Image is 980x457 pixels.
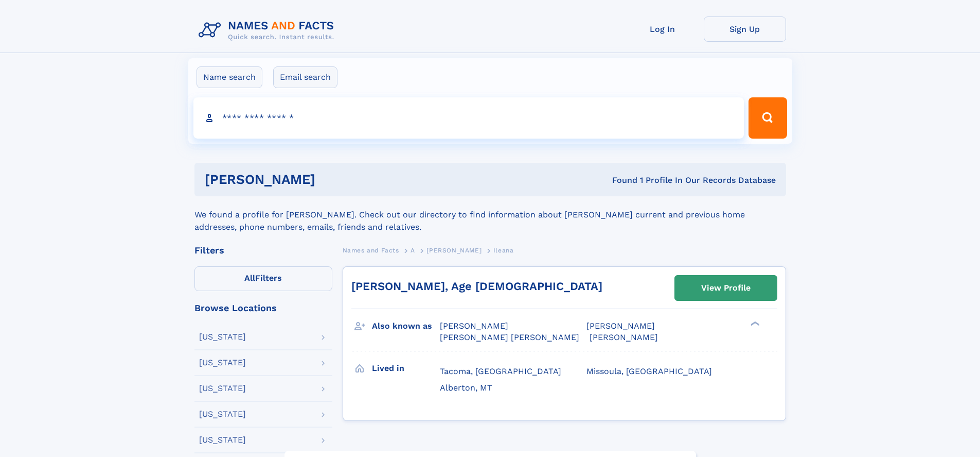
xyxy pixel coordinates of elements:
input: search input [193,97,744,139]
div: [US_STATE] [199,384,246,393]
span: Ileana [493,247,514,254]
span: Tacoma, [GEOGRAPHIC_DATA] [440,366,561,376]
a: View Profile [675,276,777,300]
a: [PERSON_NAME] [426,244,482,257]
div: Filters [194,246,332,255]
img: Logo Names and Facts [194,16,343,44]
div: ❯ [748,320,760,327]
div: [US_STATE] [199,436,246,444]
h3: Lived in [372,360,440,377]
h3: Also known as [372,317,440,335]
span: [PERSON_NAME] [440,321,508,331]
span: [PERSON_NAME] [586,321,655,331]
div: We found a profile for [PERSON_NAME]. Check out our directory to find information about [PERSON_N... [194,196,786,233]
a: A [411,244,415,257]
a: [PERSON_NAME], Age [DEMOGRAPHIC_DATA] [351,280,602,293]
label: Filters [194,266,332,291]
div: Browse Locations [194,303,332,313]
button: Search Button [749,97,787,139]
div: [US_STATE] [199,410,246,418]
label: Email search [273,66,337,88]
div: Found 1 Profile In Our Records Database [464,175,776,186]
a: Log In [621,16,704,42]
label: Name search [197,66,262,88]
h1: [PERSON_NAME] [205,173,464,186]
span: [PERSON_NAME] [590,332,658,342]
span: A [411,247,415,254]
div: [US_STATE] [199,333,246,341]
span: [PERSON_NAME] [426,247,482,254]
span: [PERSON_NAME] [PERSON_NAME] [440,332,579,342]
a: Sign Up [704,16,786,42]
div: View Profile [701,276,751,300]
span: Missoula, [GEOGRAPHIC_DATA] [586,366,712,376]
a: Names and Facts [343,244,399,257]
span: Alberton, MT [440,383,492,393]
div: [US_STATE] [199,359,246,367]
span: All [244,273,255,283]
